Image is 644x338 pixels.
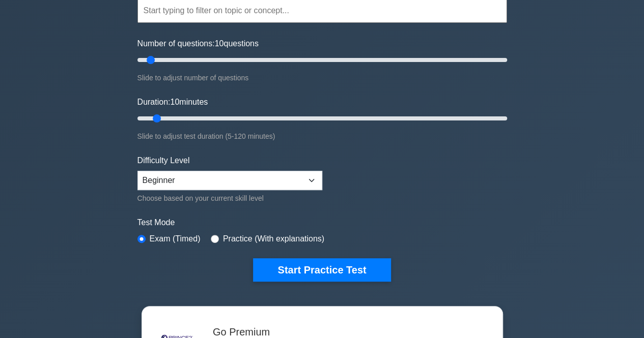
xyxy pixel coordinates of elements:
[137,155,190,167] label: Difficulty Level
[253,258,390,282] button: Start Practice Test
[170,98,179,106] span: 10
[137,192,322,204] div: Choose based on your current skill level
[223,233,324,245] label: Practice (With explanations)
[137,96,208,108] label: Duration: minutes
[150,233,201,245] label: Exam (Timed)
[137,130,507,142] div: Slide to adjust test duration (5-120 minutes)
[215,39,224,48] span: 10
[137,72,507,84] div: Slide to adjust number of questions
[137,217,507,229] label: Test Mode
[137,38,259,50] label: Number of questions: questions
